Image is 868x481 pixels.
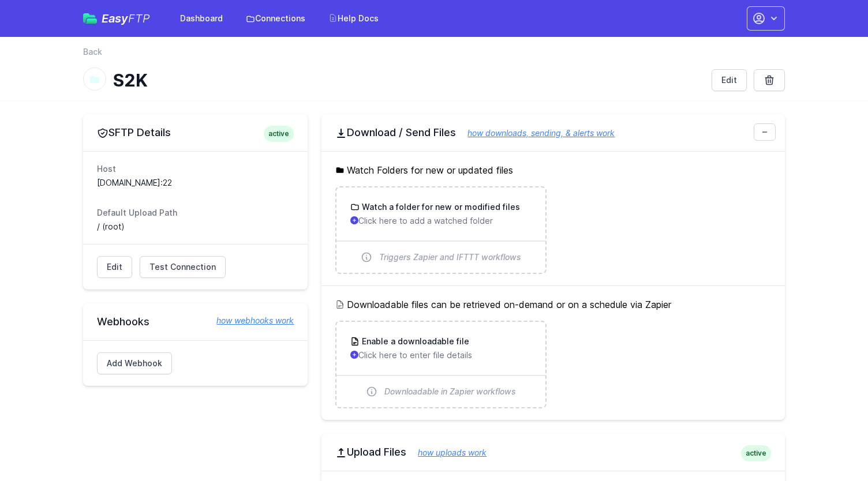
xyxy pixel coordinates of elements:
[140,256,226,278] a: Test Connection
[379,251,521,263] span: Triggers Zapier and IFTTT workflows
[336,322,545,407] a: Enable a downloadable file Click here to enter file details Downloadable in Zapier workflows
[350,215,531,227] p: Click here to add a watched folder
[97,256,132,278] a: Edit
[83,46,102,58] a: Back
[456,128,615,138] a: how downloads, sending, & alerts work
[97,163,294,175] dt: Host
[741,445,771,461] span: active
[173,8,230,29] a: Dashboard
[83,46,785,65] nav: Breadcrumb
[335,445,771,459] h2: Upload Files
[406,448,487,457] a: how uploads work
[360,201,520,213] h3: Watch a folder for new or modified files
[384,386,516,397] span: Downloadable in Zapier workflows
[97,126,294,140] h2: SFTP Details
[264,126,294,142] span: active
[335,126,771,140] h2: Download / Send Files
[128,12,150,25] span: FTP
[97,315,294,329] h2: Webhooks
[102,13,150,24] span: Easy
[360,336,469,347] h3: Enable a downloadable file
[336,187,545,273] a: Watch a folder for new or modified files Click here to add a watched folder Triggers Zapier and I...
[97,207,294,219] dt: Default Upload Path
[83,13,150,24] a: EasyFTP
[712,69,747,91] a: Edit
[335,298,771,311] h5: Downloadable files can be retrieved on-demand or on a schedule via Zapier
[239,8,312,29] a: Connections
[97,221,294,232] dd: / (root)
[97,352,172,374] a: Add Webhook
[321,8,386,29] a: Help Docs
[113,70,702,91] h1: S2K
[83,13,97,24] img: easyftp_logo.png
[97,177,294,189] dd: [DOMAIN_NAME]:22
[149,261,216,273] span: Test Connection
[335,163,771,177] h5: Watch Folders for new or updated files
[205,315,294,326] a: how webhooks work
[350,350,531,361] p: Click here to enter file details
